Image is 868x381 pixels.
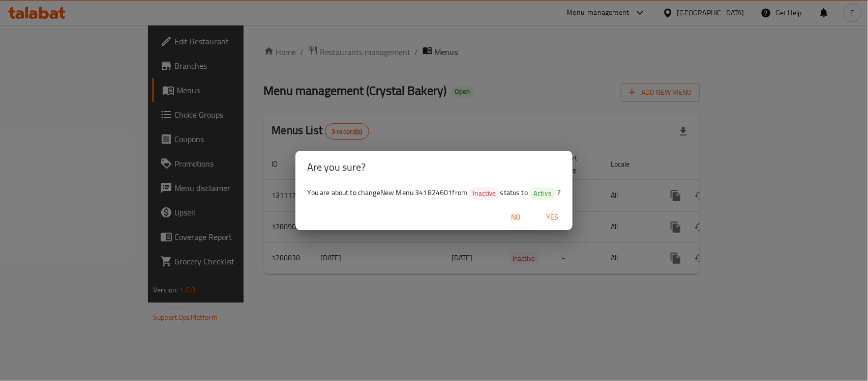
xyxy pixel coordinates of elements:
[536,208,568,227] button: Yes
[499,208,532,227] button: No
[503,211,528,224] span: No
[529,187,556,200] div: Active
[469,187,500,200] div: Inactive
[540,211,564,224] span: Yes
[469,188,500,198] span: Inactive
[308,159,561,175] h2: Are you sure?
[529,188,556,198] span: Active
[308,186,561,199] span: You are about to change New Menu 341824601 from status to ?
